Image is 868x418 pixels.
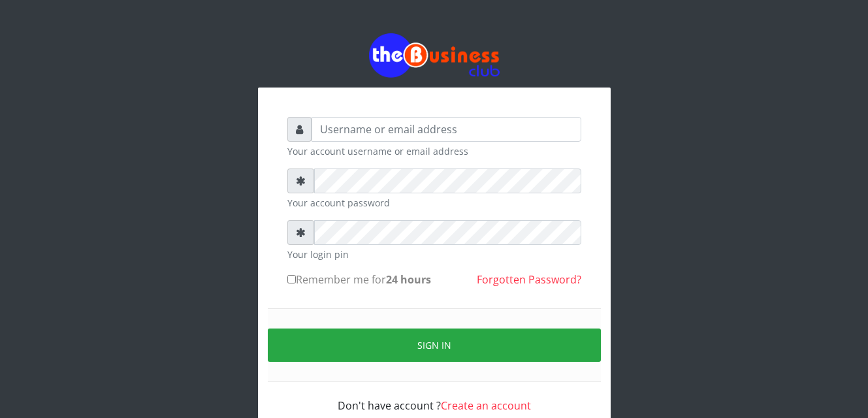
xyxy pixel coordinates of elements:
[287,248,581,261] small: Your login pin
[477,272,581,287] a: Forgotten Password?
[386,272,431,287] b: 24 hours
[268,329,601,362] button: Sign in
[312,117,581,142] input: Username or email address
[441,398,531,413] a: Create an account
[287,275,296,283] input: Remember me for24 hours
[287,382,581,413] div: Don't have account ?
[287,272,431,287] label: Remember me for
[287,196,581,210] small: Your account password
[287,144,581,158] small: Your account username or email address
